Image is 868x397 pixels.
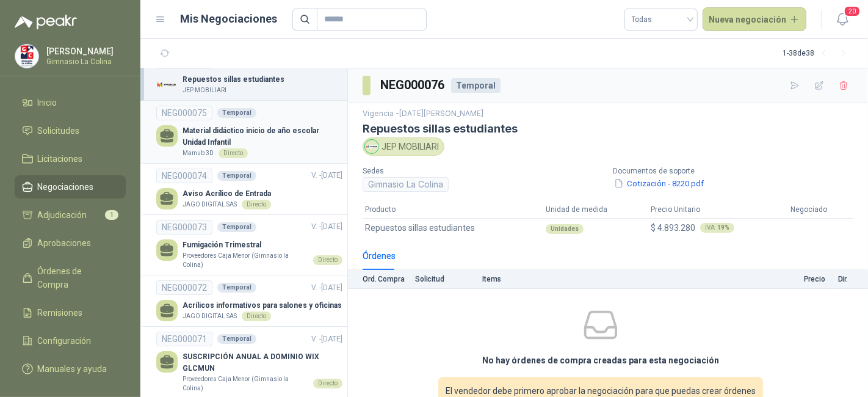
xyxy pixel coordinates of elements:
[38,264,114,291] span: Órdenes de Compra
[242,200,271,209] div: Directo
[156,106,212,120] div: NEG000075
[380,76,446,95] h3: NEG000076
[46,47,123,56] p: [PERSON_NAME]
[311,283,342,292] span: V. - [DATE]
[46,58,123,65] p: Gimnasio La Colina
[363,122,853,135] h3: Repuestos sillas estudiantes
[363,166,603,177] p: Sedes
[15,301,126,324] a: Remisiones
[365,140,378,153] img: Company Logo
[451,78,501,93] div: Temporal
[183,311,237,321] p: JAGO DIGITAL SAS
[613,166,853,177] p: Documentos de soporte
[15,329,126,352] a: Configuración
[482,354,719,367] h3: No hay órdenes de compra creadas para esta negociación
[783,44,853,64] div: 1 - 38 de 38
[648,202,788,218] th: Precio Unitario
[183,188,271,200] p: Aviso Acrílico de Entrada
[15,147,126,170] a: Licitaciones
[703,7,807,32] button: Nueva negociación
[15,119,126,142] a: Solicitudes
[363,202,543,218] th: Producto
[15,231,126,255] a: Aprobaciones
[156,332,212,346] div: NEG000071
[183,239,342,251] p: Fumigación Trimestral
[831,9,853,31] button: 20
[156,74,178,95] img: Company Logo
[156,280,212,295] div: NEG000072
[313,379,342,388] div: Directo
[348,270,415,289] th: Ord. Compra
[156,220,212,235] div: NEG000073
[183,351,342,374] p: SUSCRIPCIÓN ANUAL A DOMINIO WIX GLCMUN
[632,10,690,29] span: Todas
[717,225,729,231] b: 19 %
[15,45,38,68] img: Company Logo
[105,210,118,220] span: 1
[156,106,342,158] a: NEG000075TemporalMaterial didáctico inicio de año escolar Unidad InfantilMamub 3DDirecto
[156,220,342,270] a: NEG000073TemporalV. -[DATE] Fumigación TrimestralProveedores Caja Menor (Gimnasio la Colina)Directo
[217,283,256,293] div: Temporal
[38,208,87,222] span: Adjudicación
[15,260,126,296] a: Órdenes de Compra
[311,171,342,180] span: V. - [DATE]
[219,148,248,158] div: Directo
[311,335,342,343] span: V. - [DATE]
[38,180,94,194] span: Negociaciones
[181,10,278,27] h1: Mis Negociaciones
[183,374,308,393] p: Proveedores Caja Menor (Gimnasio la Colina)
[700,223,734,233] div: IVA
[217,334,256,344] div: Temporal
[788,202,853,218] th: Negociado
[844,5,861,17] span: 20
[833,270,868,289] th: Dir.
[183,251,308,270] p: Proveedores Caja Menor (Gimnasio la Colina)
[183,148,214,158] p: Mamub 3D
[15,15,77,29] img: Logo peakr
[313,255,342,265] div: Directo
[38,96,57,109] span: Inicio
[753,270,833,289] th: Precio
[156,169,342,209] a: NEG000074TemporalV. -[DATE] Aviso Acrílico de EntradaJAGO DIGITAL SASDirecto
[156,54,342,95] a: NEG000076TemporalV. -[DATE] Company LogoRepuestos sillas estudiantesJEP MOBILIARI
[613,177,705,190] button: Cotización - 8220.pdf
[38,124,80,137] span: Solicitudes
[363,249,396,263] div: Órdenes
[217,171,256,181] div: Temporal
[15,203,126,227] a: Adjudicación1
[183,86,226,95] p: JEP MOBILIARI
[363,108,853,120] p: Vigencia - [DATE][PERSON_NAME]
[217,108,256,118] div: Temporal
[363,177,449,192] div: Gimnasio La Colina
[415,270,482,289] th: Solicitud
[156,280,342,321] a: NEG000072TemporalV. -[DATE] Acrílicos informativos para salones y oficinasJAGO DIGITAL SASDirecto
[183,300,342,311] p: Acrílicos informativos para salones y oficinas
[38,306,83,319] span: Remisiones
[183,200,237,209] p: JAGO DIGITAL SAS
[38,362,107,376] span: Manuales y ayuda
[38,152,83,166] span: Licitaciones
[156,169,212,183] div: NEG000074
[311,222,342,231] span: V. - [DATE]
[38,334,92,348] span: Configuración
[363,137,444,156] div: JEP MOBILIARI
[651,221,695,235] span: $ 4.893.280
[217,222,256,232] div: Temporal
[15,357,126,381] a: Manuales y ayuda
[156,332,342,393] a: NEG000071TemporalV. -[DATE] SUSCRIPCIÓN ANUAL A DOMINIO WIX GLCMUNProveedores Caja Menor (Gimnasi...
[543,202,648,218] th: Unidad de medida
[482,270,753,289] th: Items
[15,175,126,198] a: Negociaciones
[183,74,284,86] p: Repuestos sillas estudiantes
[546,224,584,234] div: Unidades
[38,236,92,250] span: Aprobaciones
[15,91,126,114] a: Inicio
[365,221,475,235] span: Repuestos sillas estudiantes
[242,311,271,321] div: Directo
[183,125,342,148] p: Material didáctico inicio de año escolar Unidad Infantil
